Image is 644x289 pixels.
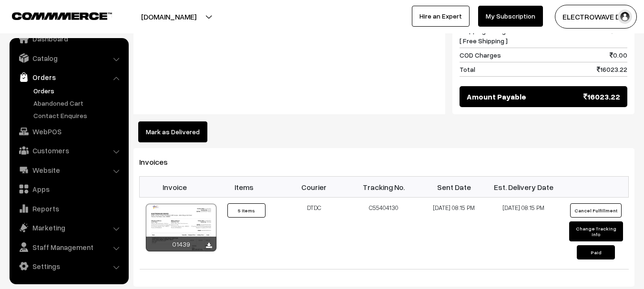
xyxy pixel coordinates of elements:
a: Reports [12,200,125,217]
a: Orders [31,86,125,96]
span: Invoices [139,157,179,167]
img: user [618,10,632,24]
span: 0.00 [610,26,627,46]
a: Staff Management [12,239,125,256]
th: Tracking No. [349,177,419,198]
span: COD Charges [460,50,501,60]
span: 16023.22 [597,64,627,74]
a: WebPOS [12,123,125,140]
span: 16023.22 [583,91,620,102]
a: Contact Enquires [31,110,125,120]
td: [DATE] 08:15 PM [489,198,559,269]
button: Change Tracking Info [569,221,623,241]
a: COMMMERCE [12,10,95,21]
a: Settings [12,258,125,275]
td: [DATE] 08:15 PM [419,198,489,269]
a: Abandoned Cart [31,98,125,108]
a: Hire an Expert [412,6,470,27]
a: Website [12,161,125,179]
button: Cancel Fulfillment [570,203,622,218]
a: Catalog [12,50,125,67]
button: Paid [577,245,615,259]
th: Courier [279,177,349,198]
button: 5 Items [227,203,266,218]
img: COMMMERCE [12,12,112,20]
span: Total [460,64,475,74]
span: 0.00 [610,50,627,60]
a: Orders [12,69,125,86]
button: [DOMAIN_NAME] [108,5,230,29]
span: Shipping Charges [ Free Shipping ] [460,26,513,46]
button: ELECTROWAVE DE… [555,5,637,29]
td: DTDC [279,198,349,269]
a: Dashboard [12,30,125,47]
a: My Subscription [478,6,543,27]
span: Amount Payable [467,91,526,102]
th: Sent Date [419,177,489,198]
td: C55404130 [349,198,419,269]
a: Marketing [12,219,125,236]
div: 01439 [146,237,216,251]
th: Invoice [140,177,210,198]
th: Est. Delivery Date [489,177,559,198]
button: Mark as Delivered [138,121,207,142]
a: Customers [12,142,125,159]
a: Apps [12,180,125,198]
th: Items [209,177,279,198]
